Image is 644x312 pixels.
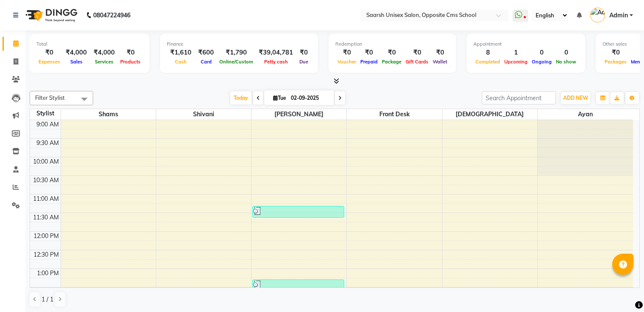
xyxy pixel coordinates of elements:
[217,48,255,57] div: ₹1,790
[36,48,62,57] div: ₹0
[590,8,605,22] img: Admin
[358,48,380,57] div: ₹0
[253,206,344,217] div: [PERSON_NAME], TK01, 11:20 AM-11:40 AM, Eyebrow + Upperlip
[431,48,449,57] div: ₹0
[335,59,358,65] span: Voucher
[31,176,61,185] div: 10:30 AM
[297,59,310,65] span: Due
[61,109,156,120] span: Shams
[530,48,554,57] div: 0
[93,3,130,27] b: 08047224946
[31,213,61,222] div: 11:30 AM
[68,59,85,65] span: Sales
[118,48,143,57] div: ₹0
[167,48,195,57] div: ₹1,610
[603,59,629,65] span: Packages
[31,194,61,203] div: 11:00 AM
[173,59,189,65] span: Cash
[554,59,578,65] span: No show
[93,59,116,65] span: Services
[502,59,530,65] span: Upcoming
[380,48,404,57] div: ₹0
[482,91,556,104] input: Search Appointment
[32,250,61,259] div: 12:30 PM
[347,109,442,120] span: Front Desk
[431,59,449,65] span: Wallet
[31,157,61,166] div: 10:00 AM
[603,48,629,57] div: ₹0
[335,41,449,48] div: Redemption
[252,109,346,120] span: [PERSON_NAME]
[335,48,358,57] div: ₹0
[262,59,290,65] span: Petty cash
[62,48,90,57] div: ₹4,000
[217,59,255,65] span: Online/Custom
[538,109,633,120] span: Ayan
[473,41,578,48] div: Appointment
[36,41,143,48] div: Total
[41,295,53,304] span: 1 / 1
[609,11,628,20] span: Admin
[32,232,61,241] div: 12:00 PM
[296,48,311,57] div: ₹0
[195,48,217,57] div: ₹600
[35,287,61,296] div: 1:30 PM
[156,109,251,120] span: Shivani
[36,59,62,65] span: Expenses
[608,278,636,304] iframe: chat widget
[167,41,311,48] div: Finance
[288,92,331,104] input: 2025-09-02
[404,59,431,65] span: Gift Cards
[271,95,288,101] span: Tue
[502,48,530,57] div: 1
[255,48,296,57] div: ₹39,04,781
[199,59,214,65] span: Card
[358,59,380,65] span: Prepaid
[35,120,61,129] div: 9:00 AM
[253,280,344,297] div: [PERSON_NAME], TK02, 01:20 PM-01:50 PM, Eyebrows
[404,48,431,57] div: ₹0
[473,59,502,65] span: Completed
[380,59,404,65] span: Package
[90,48,118,57] div: ₹4,000
[35,269,61,278] div: 1:00 PM
[563,95,588,101] span: ADD NEW
[35,139,61,148] div: 9:30 AM
[473,48,502,57] div: 8
[22,3,80,27] img: logo
[30,109,61,118] div: Stylist
[442,109,537,120] span: [DEMOGRAPHIC_DATA]
[35,94,65,101] span: Filter Stylist
[230,91,252,104] span: Today
[118,59,143,65] span: Products
[561,92,590,104] button: ADD NEW
[554,48,578,57] div: 0
[530,59,554,65] span: Ongoing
